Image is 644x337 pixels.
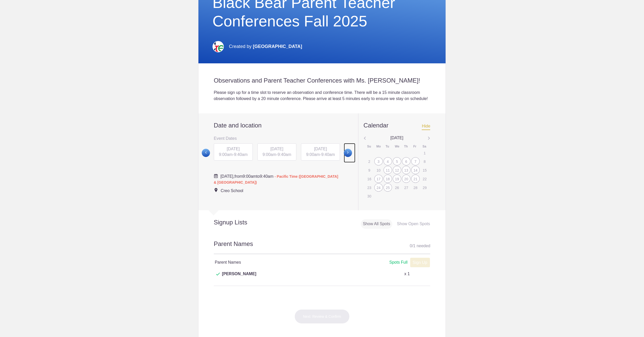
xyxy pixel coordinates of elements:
[214,143,253,161] button: [DATE] 9:00am-9:40am
[376,144,380,149] div: Mo
[390,136,403,140] span: [DATE]
[214,77,430,84] h2: Observations and Parent Teacher Conferences with Ms. [PERSON_NAME]!
[221,189,243,193] span: Creo School
[384,175,392,183] div: 18
[301,143,340,161] button: [DATE] 9:00am-9:40am
[395,144,399,149] div: We
[301,143,340,161] div: -
[214,122,340,129] h2: Date and location
[420,184,429,191] div: 29
[214,174,218,178] img: Cal purple
[365,166,374,174] div: 9
[374,175,383,183] div: 17
[260,174,273,179] span: 9:40am
[214,240,430,254] h2: Parent Names
[420,149,429,157] div: 1
[214,143,253,161] div: -
[361,219,392,229] div: Show All Spots
[393,166,401,174] div: 12
[413,144,417,149] div: Fr
[404,144,408,149] div: Th
[364,135,366,142] img: Angle left gray
[393,175,401,183] div: 19
[214,134,340,142] h3: Event Dates
[278,152,291,157] span: 9:40am
[257,143,296,161] div: -
[257,143,297,161] button: [DATE] 9:00am-9:40am
[214,174,338,184] span: - Pacific Time ([GEOGRAPHIC_DATA] & [GEOGRAPHIC_DATA])
[411,166,420,174] div: 14
[222,271,256,283] span: [PERSON_NAME]
[227,147,240,151] span: [DATE]
[365,157,374,165] div: 2
[365,184,374,191] div: 23
[389,259,407,266] div: Spots Full
[402,157,410,165] div: 6
[420,175,429,183] div: 22
[367,144,371,149] div: Su
[321,152,335,157] span: 9:40am
[410,242,430,250] div: 0 1 needed
[216,273,220,276] img: Check dark green
[393,184,401,191] div: 26
[374,166,383,174] div: 10
[295,309,350,324] button: Next: Review & Confirm
[364,122,388,129] div: Calendar
[402,166,410,174] div: 13
[384,157,392,165] div: 4
[219,152,233,157] span: 9:00am
[214,174,338,184] span: from to
[243,174,256,179] span: 9:00am
[365,192,374,200] div: 30
[374,157,383,165] div: 3
[213,41,224,52] img: Creo
[428,135,430,142] img: Angle left gray
[411,184,420,191] div: 28
[384,166,392,174] div: 11
[253,44,302,49] span: [GEOGRAPHIC_DATA]
[395,219,432,229] div: Show Open Spots
[215,259,322,265] h4: Parent Names
[374,183,383,192] div: 24
[411,157,420,165] div: 7
[314,147,327,151] span: [DATE]
[234,152,247,157] span: 9:40am
[263,152,276,157] span: 9:00am
[220,174,235,179] span: [DATE],
[198,219,281,226] h2: Signup Lists
[420,166,429,174] div: 15
[411,175,420,183] div: 21
[420,157,429,165] div: 8
[402,184,410,191] div: 27
[402,175,410,183] div: 20
[229,41,302,52] p: Created by
[365,175,374,183] div: 16
[422,144,427,149] div: Sa
[393,157,401,165] div: 5
[215,188,217,192] img: Event location
[306,152,320,157] span: 9:00am
[412,244,413,248] span: /
[214,90,430,102] div: Please sign up for a time slot to reserve an observation and conference time. There will be a 15 ...
[422,124,430,130] span: Hide
[386,144,390,149] div: Tu
[404,271,410,277] p: x 1
[270,147,283,151] span: [DATE]
[384,183,392,192] div: 25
